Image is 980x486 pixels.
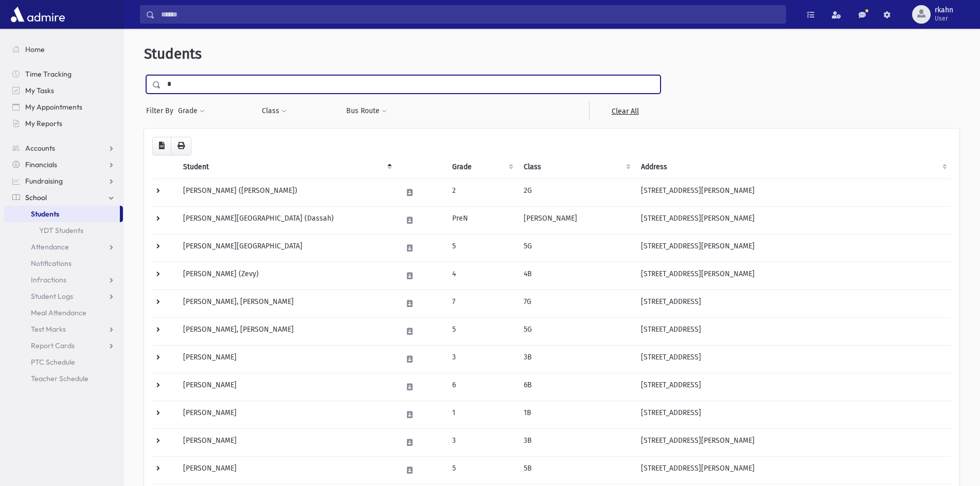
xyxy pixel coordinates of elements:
td: [PERSON_NAME][GEOGRAPHIC_DATA] [177,234,396,262]
span: rkahn [935,6,953,14]
td: [STREET_ADDRESS][PERSON_NAME] [635,262,951,290]
td: [PERSON_NAME] [177,373,396,401]
td: 2G [518,178,635,206]
a: My Appointments [4,99,123,115]
span: Fundraising [25,176,63,186]
td: [STREET_ADDRESS] [635,345,951,373]
span: Students [144,45,202,62]
td: 6B [518,373,635,401]
td: 3 [446,428,518,456]
td: [STREET_ADDRESS][PERSON_NAME] [635,456,951,484]
a: PTC Schedule [4,354,123,370]
td: 7 [446,290,518,317]
td: 6 [446,373,518,401]
span: PTC Schedule [31,357,75,367]
span: Test Marks [31,325,66,334]
td: [PERSON_NAME] (Zevy) [177,262,396,290]
a: Accounts [4,140,123,156]
td: 4 [446,262,518,290]
a: Notifications [4,255,123,272]
span: Students [31,209,59,219]
td: [STREET_ADDRESS] [635,373,951,401]
span: Report Cards [31,341,75,350]
td: [PERSON_NAME], [PERSON_NAME] [177,317,396,345]
span: Notifications [31,259,72,268]
td: 7G [518,290,635,317]
a: Infractions [4,272,123,288]
a: Financials [4,156,123,173]
td: 3B [518,428,635,456]
a: Fundraising [4,173,123,189]
a: My Reports [4,115,123,132]
td: [STREET_ADDRESS][PERSON_NAME] [635,234,951,262]
td: 5G [518,317,635,345]
a: Student Logs [4,288,123,304]
td: [STREET_ADDRESS][PERSON_NAME] [635,178,951,206]
span: User [935,14,953,23]
td: [PERSON_NAME] ([PERSON_NAME]) [177,178,396,206]
button: Grade [177,102,205,120]
img: AdmirePro [8,4,67,25]
td: [STREET_ADDRESS] [635,401,951,428]
span: Filter By [146,105,177,116]
a: Time Tracking [4,66,123,82]
a: Meal Attendance [4,304,123,321]
td: [PERSON_NAME] [177,401,396,428]
span: Home [25,45,45,54]
td: 3B [518,345,635,373]
input: Search [155,5,786,24]
a: Home [4,41,123,58]
span: Financials [25,160,57,169]
td: [STREET_ADDRESS][PERSON_NAME] [635,206,951,234]
td: [PERSON_NAME][GEOGRAPHIC_DATA] (Dassah) [177,206,396,234]
span: Student Logs [31,292,73,301]
td: 5 [446,456,518,484]
th: Grade: activate to sort column ascending [446,155,518,179]
span: Accounts [25,143,55,153]
a: School [4,189,123,206]
th: Class: activate to sort column ascending [518,155,635,179]
td: 1B [518,401,635,428]
th: Address: activate to sort column ascending [635,155,951,179]
td: [STREET_ADDRESS][PERSON_NAME] [635,428,951,456]
button: Class [261,102,287,120]
td: [PERSON_NAME] [177,345,396,373]
span: Infractions [31,275,66,284]
td: PreN [446,206,518,234]
a: Attendance [4,239,123,255]
td: 5 [446,234,518,262]
td: 2 [446,178,518,206]
button: Print [171,137,191,155]
a: Teacher Schedule [4,370,123,387]
a: Test Marks [4,321,123,337]
td: 1 [446,401,518,428]
a: Students [4,206,120,222]
span: My Reports [25,119,62,128]
td: [STREET_ADDRESS] [635,317,951,345]
span: My Appointments [25,102,82,112]
span: Teacher Schedule [31,374,88,383]
th: Student: activate to sort column descending [177,155,396,179]
button: CSV [152,137,171,155]
td: 5 [446,317,518,345]
td: [STREET_ADDRESS] [635,290,951,317]
a: My Tasks [4,82,123,99]
span: School [25,193,47,202]
a: Clear All [589,102,661,120]
span: Attendance [31,242,69,251]
td: [PERSON_NAME] [177,456,396,484]
td: [PERSON_NAME] [177,428,396,456]
td: [PERSON_NAME], [PERSON_NAME] [177,290,396,317]
a: YDT Students [4,222,123,239]
td: 3 [446,345,518,373]
td: 5G [518,234,635,262]
td: 4B [518,262,635,290]
td: [PERSON_NAME] [518,206,635,234]
span: Meal Attendance [31,308,86,317]
span: Time Tracking [25,69,72,79]
button: Bus Route [346,102,387,120]
span: My Tasks [25,86,54,95]
a: Report Cards [4,337,123,354]
td: 5B [518,456,635,484]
